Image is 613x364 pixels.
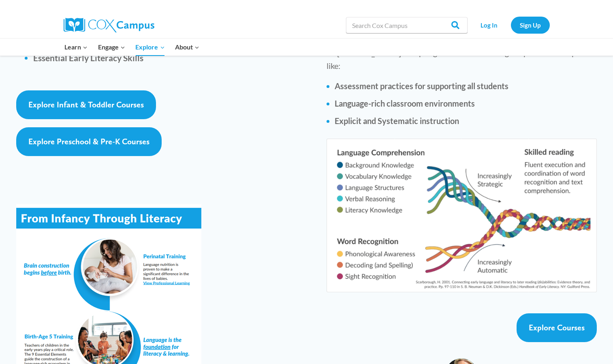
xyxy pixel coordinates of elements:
[130,39,170,56] button: Child menu of Explore
[16,127,162,156] a: Explore Preschool & Pre-K Courses
[170,39,205,56] button: Child menu of About
[335,81,508,91] strong: Assessment practices for supporting all students
[28,137,150,146] span: Explore Preschool & Pre-K Courses
[16,90,156,119] a: Explore Infant & Toddler Courses
[60,39,205,56] nav: Primary Navigation
[64,18,154,32] img: Cox Campus
[335,98,475,108] strong: Language-rich classroom environments
[517,313,597,342] a: Explore Courses
[60,39,93,56] button: Child menu of Learn
[511,17,550,33] a: Sign Up
[472,17,550,33] nav: Secondary Navigation
[28,100,144,109] span: Explore Infant & Toddler Courses
[346,17,468,33] input: Search Cox Campus
[529,323,585,332] span: Explore Courses
[93,39,130,56] button: Child menu of Engage
[335,116,459,126] strong: Explicit and Systematic instruction
[472,17,507,33] a: Log In
[327,139,597,292] img: Diagram of Scarborough's Rope
[33,53,143,63] b: Essential Early Literacy Skills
